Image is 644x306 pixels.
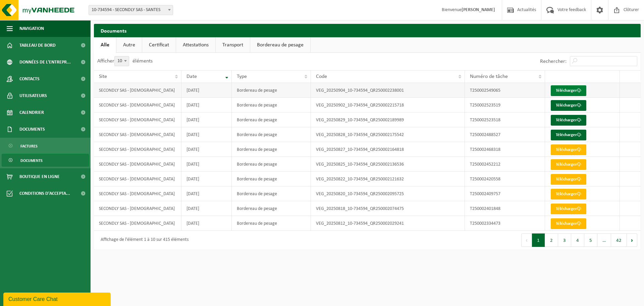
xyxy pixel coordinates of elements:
[232,113,311,127] td: Bordereau de pesage
[20,154,43,167] span: Documents
[250,37,310,53] a: Bordereau de pesage
[311,98,465,113] td: VEG_20250902_10-734594_QR250002215718
[551,115,586,126] a: Télécharger
[311,201,465,216] td: VEG_20250818_10-734594_QR250002074475
[20,140,38,152] span: Factures
[181,201,232,216] td: [DATE]
[311,157,465,172] td: VEG_20250825_10-734594_QR250002136536
[176,37,215,53] a: Attestations
[232,142,311,157] td: Bordereau de pesage
[94,201,181,216] td: SECONDLY SAS - [DEMOGRAPHIC_DATA]
[465,216,545,231] td: T250002334473
[232,186,311,201] td: Bordereau de pesage
[89,5,173,15] span: 10-734594 - SECONDLY SAS - SANTES
[94,157,181,172] td: SECONDLY SAS - [DEMOGRAPHIC_DATA]
[3,291,112,306] iframe: chat widget
[311,113,465,127] td: VEG_20250829_10-734594_QR250002189989
[181,98,232,113] td: [DATE]
[551,204,586,214] a: Télécharger
[571,233,584,247] button: 4
[521,233,532,247] button: Previous
[97,234,189,246] div: Affichage de l'élément 1 à 10 sur 415 éléments
[99,74,107,79] span: Site
[465,201,545,216] td: T250002401848
[232,127,311,142] td: Bordereau de pesage
[551,174,586,185] a: Télécharger
[19,87,47,104] span: Utilisateurs
[232,83,311,98] td: Bordereau de pesage
[465,98,545,113] td: T250002523519
[584,233,597,247] button: 5
[551,85,586,96] a: Télécharger
[462,7,495,12] strong: [PERSON_NAME]
[19,20,44,37] span: Navigation
[558,233,571,247] button: 3
[181,216,232,231] td: [DATE]
[216,37,250,53] a: Transport
[181,172,232,186] td: [DATE]
[94,172,181,186] td: SECONDLY SAS - [DEMOGRAPHIC_DATA]
[19,37,56,54] span: Tableau de bord
[597,233,611,247] span: …
[2,139,89,152] a: Factures
[465,83,545,98] td: T250002549065
[232,172,311,186] td: Bordereau de pesage
[237,74,247,79] span: Type
[311,172,465,186] td: VEG_20250822_10-734594_QR250002121632
[540,59,567,64] label: Rechercher:
[551,100,586,111] a: Télécharger
[232,201,311,216] td: Bordereau de pesage
[19,185,70,202] span: Conditions d'accepta...
[19,121,45,138] span: Documents
[94,216,181,231] td: SECONDLY SAS - [DEMOGRAPHIC_DATA]
[311,142,465,157] td: VEG_20250827_10-734594_QR250002164818
[611,233,627,247] button: 42
[142,37,176,53] a: Certificat
[94,83,181,98] td: SECONDLY SAS - [DEMOGRAPHIC_DATA]
[181,157,232,172] td: [DATE]
[551,130,586,140] a: Télécharger
[94,98,181,113] td: SECONDLY SAS - [DEMOGRAPHIC_DATA]
[627,233,637,247] button: Next
[115,56,129,66] span: 10
[316,74,327,79] span: Code
[232,216,311,231] td: Bordereau de pesage
[94,186,181,201] td: SECONDLY SAS - [DEMOGRAPHIC_DATA]
[186,74,197,79] span: Date
[551,159,586,170] a: Télécharger
[465,142,545,157] td: T250002468318
[181,83,232,98] td: [DATE]
[232,98,311,113] td: Bordereau de pesage
[2,154,89,167] a: Documents
[465,113,545,127] td: T250002523518
[532,233,545,247] button: 1
[94,127,181,142] td: SECONDLY SAS - [DEMOGRAPHIC_DATA]
[465,127,545,142] td: T250002488527
[551,189,586,200] a: Télécharger
[116,37,142,53] a: Autre
[89,5,173,15] span: 10-734594 - SECONDLY SAS - SANTES
[19,54,71,71] span: Données de l'entrepr...
[19,104,44,121] span: Calendrier
[94,37,116,53] a: Alle
[181,186,232,201] td: [DATE]
[311,127,465,142] td: VEG_20250828_10-734594_QR250002175542
[465,157,545,172] td: T250002452212
[470,74,508,79] span: Numéro de tâche
[465,172,545,186] td: T250002420558
[97,58,153,64] label: Afficher éléments
[311,186,465,201] td: VEG_20250820_10-734594_QR250002095725
[232,157,311,172] td: Bordereau de pesage
[551,144,586,155] a: Télécharger
[311,83,465,98] td: VEG_20250904_10-734594_QR250002238001
[94,113,181,127] td: SECONDLY SAS - [DEMOGRAPHIC_DATA]
[94,24,641,37] h2: Documents
[19,168,60,185] span: Boutique en ligne
[94,142,181,157] td: SECONDLY SAS - [DEMOGRAPHIC_DATA]
[465,186,545,201] td: T250002409757
[19,71,40,87] span: Contacts
[181,127,232,142] td: [DATE]
[545,233,558,247] button: 2
[551,218,586,229] a: Télécharger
